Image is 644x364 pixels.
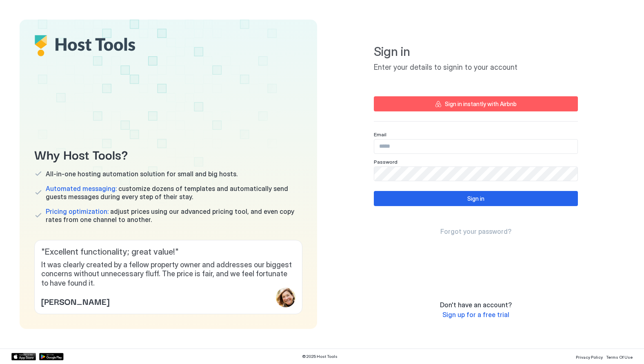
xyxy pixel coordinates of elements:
span: Email [374,131,386,138]
span: Why Host Tools? [34,145,302,163]
span: Sign in [374,44,578,60]
button: Sign in instantly with Airbnb [374,96,578,111]
span: © 2025 Host Tools [302,354,338,359]
span: adjust prices using our advanced pricing tool, and even copy rates from one channel to another. [46,207,302,224]
a: Privacy Policy [576,352,603,361]
span: Enter your details to signin to your account [374,63,578,72]
input: Input Field [374,167,577,181]
button: Sign in [374,191,578,206]
span: Pricing optimization: [46,207,109,215]
span: Don't have an account? [440,301,512,309]
span: All-in-one hosting automation solution for small and big hosts. [46,170,238,178]
div: Sign in [467,194,484,203]
div: Sign in instantly with Airbnb [445,100,517,108]
span: It was clearly created by a fellow property owner and addresses our biggest concerns without unne... [41,260,295,288]
a: App Store [11,353,36,360]
span: Terms Of Use [606,355,633,360]
input: Input Field [374,140,577,153]
div: profile [276,288,295,307]
span: Sign up for a free trial [442,311,509,319]
span: [PERSON_NAME] [41,295,109,307]
span: Privacy Policy [576,355,603,360]
a: Terms Of Use [606,352,633,361]
a: Forgot your password? [440,227,511,236]
a: Google Play Store [39,353,64,360]
span: " Excellent functionality; great value! " [41,247,295,257]
a: Sign up for a free trial [442,311,509,319]
span: Password [374,159,398,165]
span: Automated messaging: [46,184,117,193]
span: customize dozens of templates and automatically send guests messages during every step of their s... [46,184,302,201]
